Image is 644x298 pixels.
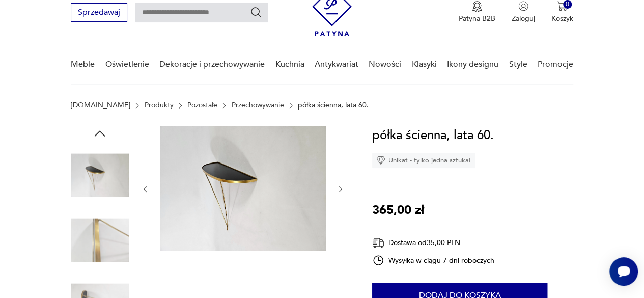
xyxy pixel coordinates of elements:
p: Zaloguj [512,14,535,23]
button: Sprzedawaj [71,3,127,22]
p: półka ścienna, lata 60. [298,101,369,110]
div: Wysyłka w ciągu 7 dni roboczych [372,254,494,266]
img: Zdjęcie produktu półka ścienna, lata 60. [71,146,129,204]
button: 0Koszyk [551,1,573,23]
div: Unikat - tylko jedna sztuka! [372,153,475,168]
a: [DOMAIN_NAME] [71,101,130,110]
a: Promocje [538,45,573,84]
p: Patyna B2B [459,14,495,23]
a: Oświetlenie [105,45,149,84]
img: Ikona koszyka [557,1,567,11]
button: Szukaj [250,6,262,18]
a: Ikony designu [447,45,498,84]
a: Przechowywanie [232,101,284,110]
a: Sprzedawaj [71,10,127,17]
img: Ikona dostawy [372,236,384,249]
a: Ikona medaluPatyna B2B [459,1,495,23]
button: Patyna B2B [459,1,495,23]
a: Meble [71,45,95,84]
h1: półka ścienna, lata 60. [372,126,494,145]
a: Dekoracje i przechowywanie [159,45,265,84]
a: Klasyki [412,45,437,84]
a: Pozostałe [187,101,217,110]
img: Zdjęcie produktu półka ścienna, lata 60. [160,126,326,251]
a: Style [509,45,527,84]
a: Kuchnia [275,45,304,84]
img: Zdjęcie produktu półka ścienna, lata 60. [71,211,129,269]
button: Zaloguj [512,1,535,23]
img: Ikona diamentu [376,156,385,165]
div: Dostawa od 35,00 PLN [372,236,494,249]
img: Ikona medalu [472,1,482,12]
p: 365,00 zł [372,201,424,220]
img: Ikonka użytkownika [518,1,528,11]
a: Antykwariat [315,45,358,84]
p: Koszyk [551,14,573,23]
iframe: Smartsupp widget button [609,257,638,286]
a: Nowości [369,45,401,84]
a: Produkty [145,101,174,110]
